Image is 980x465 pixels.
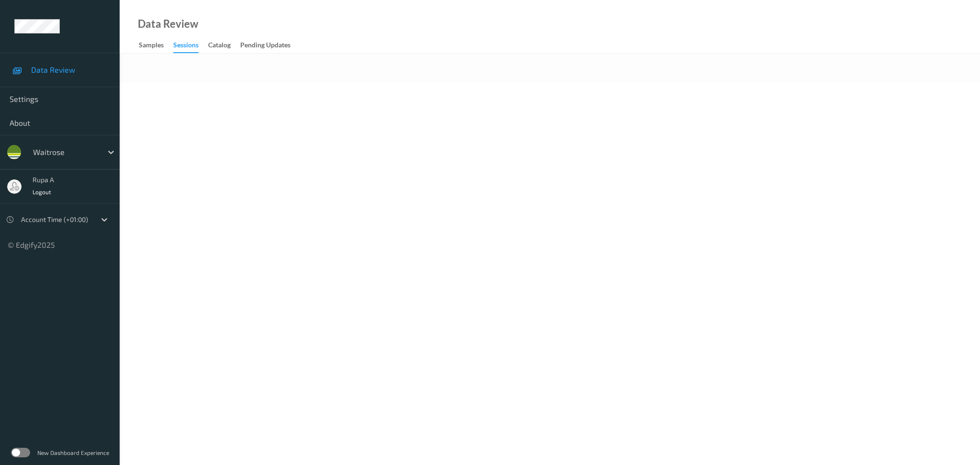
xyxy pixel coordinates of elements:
a: Catalog [208,39,240,52]
div: Catalog [208,40,231,52]
a: Sessions [173,39,208,53]
div: Samples [139,40,164,52]
div: Pending Updates [240,40,290,52]
div: Sessions [173,40,199,53]
a: Pending Updates [240,39,300,52]
div: Data Review [138,19,198,29]
a: Samples [139,39,173,52]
